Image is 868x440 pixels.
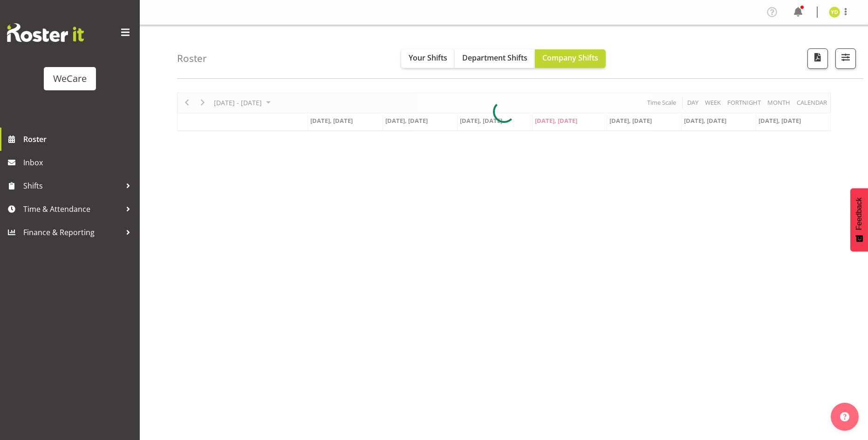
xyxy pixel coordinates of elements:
[455,49,535,68] button: Department Shifts
[850,188,868,251] button: Feedback - Show survey
[23,179,121,193] span: Shifts
[23,202,121,216] span: Time & Attendance
[462,53,527,63] span: Department Shifts
[807,48,828,69] button: Download a PDF of the roster according to the set date range.
[23,156,135,169] span: Inbox
[855,197,863,230] span: Feedback
[542,53,598,63] span: Company Shifts
[835,48,856,69] button: Filter Shifts
[409,53,447,63] span: Your Shifts
[840,412,849,421] img: help-xxl-2.png
[53,72,87,86] div: WeCare
[401,49,455,68] button: Your Shifts
[535,49,606,68] button: Company Shifts
[23,225,121,239] span: Finance & Reporting
[23,132,135,146] span: Roster
[7,23,84,42] img: Rosterit website logo
[177,53,207,64] h4: Roster
[829,7,840,18] img: yvonne-denny10917.jpg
